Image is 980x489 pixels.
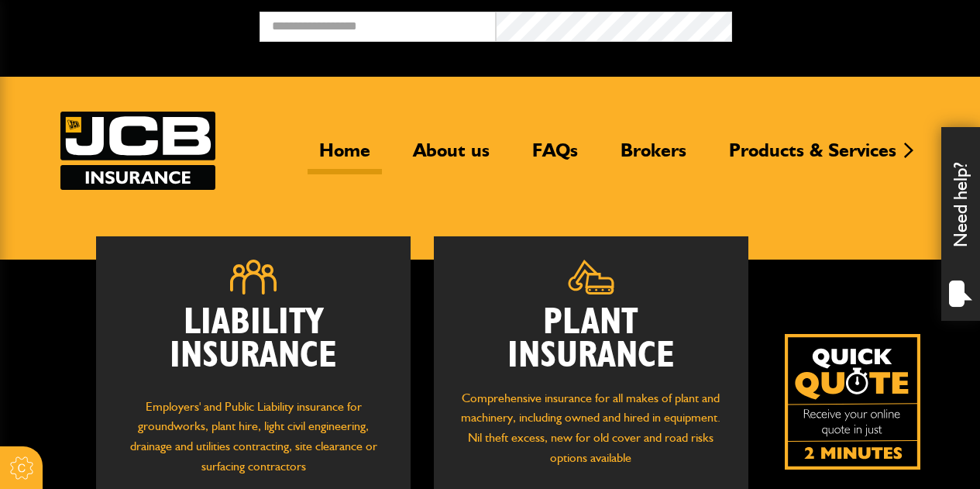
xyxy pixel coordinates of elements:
img: JCB Insurance Services logo [60,112,215,190]
a: Home [308,139,382,174]
a: About us [401,139,501,174]
p: Comprehensive insurance for all makes of plant and machinery, including owned and hired in equipm... [457,388,725,467]
h2: Plant Insurance [457,306,725,373]
a: Products & Services [717,139,908,174]
div: Need help? [941,127,980,321]
a: Get your insurance quote isn just 2-minutes [785,334,920,470]
a: JCB Insurance Services [60,112,215,190]
h2: Liability Insurance [119,306,387,381]
p: Employers' and Public Liability insurance for groundworks, plant hire, light civil engineering, d... [119,397,387,484]
a: FAQs [521,139,590,174]
a: Brokers [609,139,698,174]
button: Broker Login [732,12,968,36]
img: Quick Quote [785,334,920,470]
